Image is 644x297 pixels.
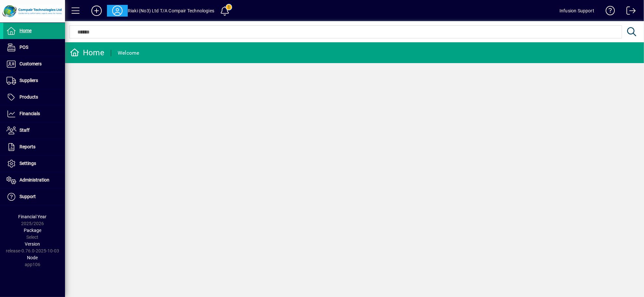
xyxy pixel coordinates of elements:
[86,5,107,17] button: Add
[20,144,35,149] span: Reports
[24,228,41,233] span: Package
[25,241,40,247] span: Version
[3,122,65,139] a: Staff
[20,28,32,33] span: Home
[20,194,36,199] span: Support
[20,94,38,100] span: Products
[559,6,594,16] div: Infusion Support
[3,139,65,155] a: Reports
[20,61,42,66] span: Customers
[3,189,65,205] a: Support
[20,111,40,116] span: Financials
[20,161,36,166] span: Settings
[3,73,65,89] a: Suppliers
[622,1,636,22] a: Logout
[601,1,615,22] a: Knowledge Base
[128,6,214,16] div: Riaki (No3) Ltd T/A Compair Technologies
[3,89,65,105] a: Products
[3,106,65,122] a: Financials
[3,155,65,172] a: Settings
[19,214,47,219] span: Financial Year
[3,39,65,56] a: POS
[70,47,104,58] div: Home
[27,255,38,260] span: Node
[3,172,65,188] a: Administration
[20,78,38,83] span: Suppliers
[20,177,49,182] span: Administration
[3,56,65,72] a: Customers
[107,5,128,17] button: Profile
[20,45,28,50] span: POS
[20,128,30,133] span: Staff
